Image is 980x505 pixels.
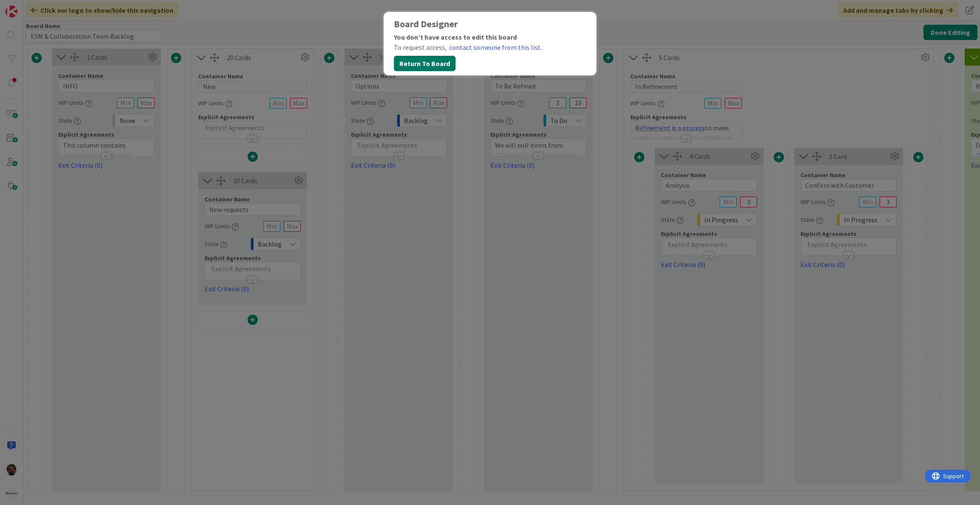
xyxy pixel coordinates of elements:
[394,33,517,41] b: You don’t have access to edit this board
[449,42,542,52] a: contact someone from this list.
[394,56,456,71] button: Return To Board
[394,19,586,29] div: Board Designer
[18,1,39,11] span: Support
[394,42,586,52] div: To request access,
